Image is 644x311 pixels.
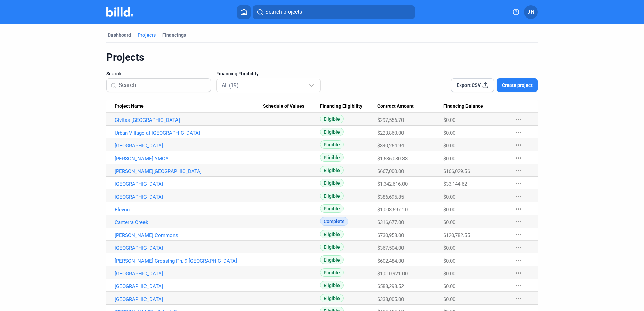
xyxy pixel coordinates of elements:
span: $0.00 [443,219,455,226]
div: Schedule of Values [263,103,320,109]
span: Search [106,70,121,77]
span: $120,782.55 [443,232,470,238]
span: $667,000.00 [377,168,404,174]
span: Eligible [320,281,344,289]
span: Eligible [320,179,344,187]
span: $0.00 [443,296,455,302]
span: Project Name [115,103,144,109]
span: $297,556.70 [377,117,404,123]
span: $1,342,616.00 [377,181,408,187]
a: [GEOGRAPHIC_DATA] [115,283,263,289]
mat-icon: more_horiz [515,154,523,162]
mat-icon: more_horiz [515,231,523,239]
span: Eligible [320,192,344,200]
span: Eligible [320,268,344,277]
span: Create project [502,82,533,89]
mat-icon: more_horiz [515,243,523,251]
span: Eligible [320,153,344,162]
span: Contract Amount [377,103,414,109]
span: $338,005.00 [377,296,404,302]
span: Financing Eligibility [216,70,259,77]
div: Contract Amount [377,103,443,109]
span: $730,958.00 [377,232,404,238]
div: Financing Balance [443,103,508,109]
span: $0.00 [443,130,455,136]
span: $0.00 [443,283,455,289]
a: [GEOGRAPHIC_DATA] [115,296,263,302]
span: $0.00 [443,271,455,277]
span: $1,010,921.00 [377,271,408,277]
div: Projects [138,32,156,38]
span: $166,029.56 [443,168,470,174]
a: [GEOGRAPHIC_DATA] [115,271,263,277]
mat-icon: more_horiz [515,192,523,200]
mat-icon: more_horiz [515,115,523,124]
button: Export CSV [451,78,494,92]
span: $0.00 [443,117,455,123]
span: Eligible [320,166,344,174]
a: [GEOGRAPHIC_DATA] [115,181,263,187]
span: $0.00 [443,258,455,264]
div: Financing Eligibility [320,103,378,109]
span: Financing Balance [443,103,483,109]
mat-icon: more_horiz [515,179,523,187]
span: $1,536,080.83 [377,155,408,162]
span: $602,484.00 [377,258,404,264]
mat-icon: more_horiz [515,295,523,303]
span: $367,504.00 [377,245,404,251]
mat-icon: more_horiz [515,282,523,290]
span: Eligible [320,140,344,149]
span: Financing Eligibility [320,103,362,109]
mat-icon: more_horiz [515,218,523,226]
span: Eligible [320,128,344,136]
span: $33,144.62 [443,181,467,187]
span: JN [527,8,534,16]
span: $0.00 [443,155,455,162]
span: Complete [320,217,348,226]
span: $1,003,597.10 [377,207,408,213]
div: Dashboard [108,32,131,38]
span: $386,695.85 [377,194,404,200]
span: Export CSV [457,82,481,89]
span: Eligible [320,255,344,264]
span: Eligible [320,204,344,213]
a: Urban Village at [GEOGRAPHIC_DATA] [115,130,263,136]
input: Search [119,78,206,92]
a: [PERSON_NAME] Commons [115,232,263,238]
a: Civitas [GEOGRAPHIC_DATA] [115,117,263,123]
mat-icon: more_horiz [515,141,523,149]
a: [PERSON_NAME] Crossing Ph. 9 [GEOGRAPHIC_DATA] [115,258,263,264]
span: Eligible [320,115,344,123]
mat-icon: more_horiz [515,128,523,136]
mat-icon: more_horiz [515,269,523,277]
div: Projects [106,51,538,64]
button: JN [524,5,538,19]
span: $223,860.00 [377,130,404,136]
mat-icon: more_horiz [515,205,523,213]
span: $0.00 [443,245,455,251]
span: Eligible [320,230,344,238]
mat-icon: more_horiz [515,167,523,175]
div: Financings [162,32,186,38]
span: Schedule of Values [263,103,304,109]
span: Search projects [265,8,302,16]
button: Search projects [253,5,415,19]
a: [PERSON_NAME][GEOGRAPHIC_DATA] [115,168,263,174]
a: [GEOGRAPHIC_DATA] [115,143,263,149]
div: Project Name [115,103,263,109]
span: Eligible [320,294,344,302]
span: $588,298.52 [377,283,404,289]
span: $316,677.00 [377,219,404,226]
span: $0.00 [443,207,455,213]
span: $340,254.94 [377,143,404,149]
a: Elevon [115,207,263,213]
a: Canterra Creek [115,219,263,226]
img: Billd Company Logo [106,7,133,17]
span: Eligible [320,243,344,251]
mat-icon: more_horiz [515,256,523,264]
a: [GEOGRAPHIC_DATA] [115,194,263,200]
a: [GEOGRAPHIC_DATA] [115,245,263,251]
mat-select-trigger: All (19) [222,82,239,89]
button: Create project [497,78,538,92]
a: [PERSON_NAME] YMCA [115,155,263,162]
